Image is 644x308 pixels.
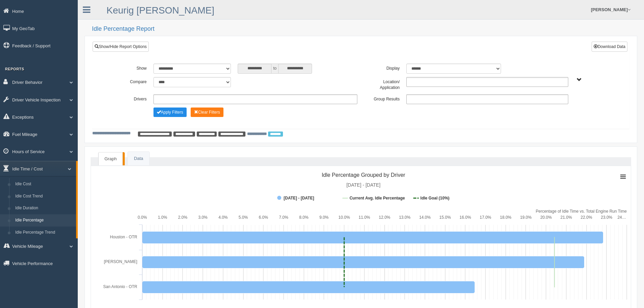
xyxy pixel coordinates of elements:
[601,215,612,220] text: 23.0%
[338,215,350,220] text: 10.0%
[158,215,167,220] text: 1.0%
[321,172,405,178] tspan: Idle Percentage Grouped by Driver
[12,202,76,214] a: Idle Duration
[361,77,403,91] label: Location/ Application
[138,215,147,220] text: 0.0%
[520,215,531,220] text: 19.0%
[12,190,76,203] a: Idle Cost Trend
[359,215,370,220] text: 11.0%
[421,196,450,200] tspan: Idle Goal (10%)
[108,94,150,102] label: Drivers
[581,215,592,220] text: 22.0%
[361,94,403,102] label: Group Results
[12,178,76,190] a: Idle Cost
[103,284,137,289] tspan: San Antonio - OTR
[439,215,451,220] text: 15.0%
[12,214,76,227] a: Idle Percentage
[419,215,431,220] text: 14.0%
[153,108,187,117] button: Change Filter Options
[347,182,381,188] tspan: [DATE] - [DATE]
[361,64,403,72] label: Display
[92,26,637,32] h2: Idle Percentage Report
[536,209,627,214] tspan: Percentage of Idle Time vs. Total Engine Run Time
[259,215,268,220] text: 6.0%
[191,108,223,117] button: Change Filter Options
[106,5,214,16] a: Keurig [PERSON_NAME]
[480,215,491,220] text: 17.0%
[218,215,228,220] text: 4.0%
[299,215,309,220] text: 8.0%
[284,196,314,200] tspan: [DATE] - [DATE]
[560,215,572,220] text: 21.0%
[239,215,248,220] text: 5.0%
[198,215,208,220] text: 3.0%
[110,235,137,239] tspan: Houston - OTR
[617,215,626,220] tspan: 24…
[108,64,150,72] label: Show
[108,77,150,85] label: Compare
[592,42,627,52] button: Download Data
[104,259,137,264] tspan: [PERSON_NAME]
[279,215,288,220] text: 7.0%
[12,227,76,239] a: Idle Percentage Trend
[459,215,471,220] text: 16.0%
[399,215,410,220] text: 13.0%
[178,215,188,220] text: 2.0%
[271,64,278,74] span: to
[128,152,149,166] a: Data
[98,152,123,166] a: Graph
[350,196,405,200] tspan: Current Avg. Idle Percentage
[319,215,329,220] text: 9.0%
[379,215,390,220] text: 12.0%
[500,215,511,220] text: 18.0%
[93,42,149,52] a: Show/Hide Report Options
[540,215,552,220] text: 20.0%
